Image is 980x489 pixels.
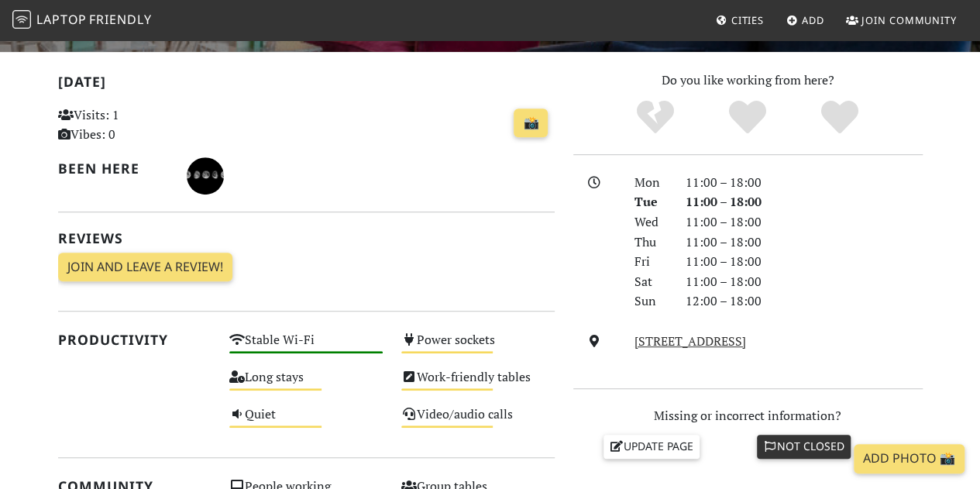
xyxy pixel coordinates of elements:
a: Update page [603,435,700,458]
div: No [610,98,702,137]
h2: [DATE] [58,74,555,96]
div: Power sockets [392,329,564,366]
div: Yes [702,98,794,137]
div: Fri [625,252,676,272]
div: 11:00 – 18:00 [676,173,932,193]
a: Join Community [840,6,963,34]
div: 11:00 – 18:00 [676,232,932,253]
div: Sat [625,272,676,292]
a: 📸 [514,108,548,138]
div: Mon [625,173,676,193]
span: Friendly [89,11,151,28]
h2: Been here [58,160,168,177]
span: Julia Zanardini [187,166,224,183]
div: Thu [625,232,676,253]
img: 2879-julia.jpg [187,157,224,195]
div: Definitely! [793,98,885,137]
span: Cities [731,13,764,27]
div: 12:00 – 18:00 [676,291,932,312]
a: [STREET_ADDRESS] [634,332,746,350]
div: 11:00 – 18:00 [676,272,932,292]
p: Visits: 1 Vibes: 0 [58,105,211,145]
div: Video/audio calls [392,403,564,440]
a: Join and leave a review! [58,253,232,282]
span: Join Community [861,13,957,27]
p: Missing or incorrect information? [573,406,923,426]
span: Add [802,13,824,27]
span: Laptop [36,11,87,28]
div: 11:00 – 18:00 [676,252,932,272]
img: LaptopFriendly [12,10,31,29]
h2: Reviews [58,230,555,246]
div: Work-friendly tables [392,366,564,403]
div: Long stays [220,366,392,403]
div: Tue [625,192,676,212]
div: Stable Wi-Fi [220,329,392,366]
h2: Productivity [58,332,211,348]
p: Do you like working from here? [573,71,923,91]
a: LaptopFriendly LaptopFriendly [12,7,152,34]
a: Cities [710,6,770,34]
div: 11:00 – 18:00 [676,192,932,212]
div: 11:00 – 18:00 [676,212,932,232]
div: Quiet [220,403,392,440]
div: Wed [625,212,676,232]
div: Sun [625,291,676,312]
a: Add [780,6,830,34]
